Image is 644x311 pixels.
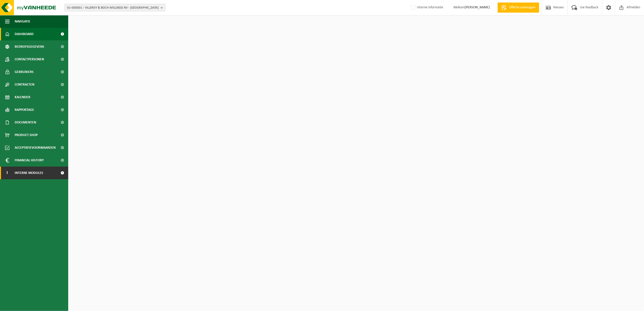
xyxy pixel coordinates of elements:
[15,91,30,103] span: Kalender
[15,116,36,129] span: Documenten
[15,167,43,179] span: Interne modules
[15,40,44,53] span: Bedrijfsgegevens
[5,167,10,179] span: I
[192,18,211,28] a: Toon
[15,28,34,40] span: Dashboard
[15,141,56,154] span: Acceptatievoorwaarden
[15,15,30,28] span: Navigatie
[15,78,34,91] span: Contracten
[15,129,38,141] span: Product Shop
[64,4,165,11] button: 01-000001 - VILLEROY & BOCH WELLNESS NV - [GEOGRAPHIC_DATA]
[508,5,537,10] span: Offerte aanvragen
[497,3,539,13] a: Offerte aanvragen
[15,66,34,78] span: Gebruikers
[67,4,159,12] span: 01-000001 - VILLEROY & BOCH WELLNESS NV - [GEOGRAPHIC_DATA]
[15,53,44,66] span: Contactpersonen
[196,21,202,25] span: Toon
[71,18,118,28] h2: Dashboard verborgen
[15,154,44,167] span: Financial History
[465,6,490,9] strong: [PERSON_NAME]
[15,103,34,116] span: Rapportage
[410,4,443,11] label: Interne informatie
